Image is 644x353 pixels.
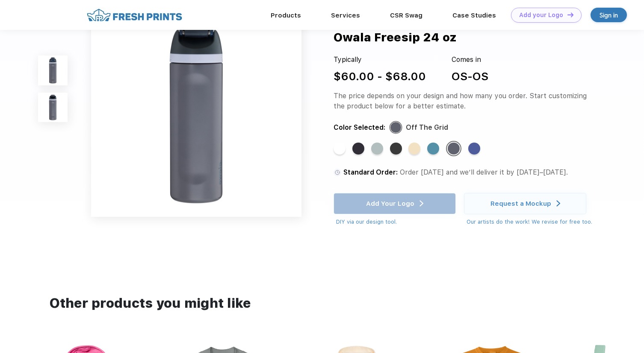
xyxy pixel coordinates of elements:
div: OS-OS [452,68,488,85]
div: Comes in [452,55,488,65]
img: DT [567,12,573,17]
div: Owala Freesip 24 oz [334,29,457,46]
img: standard order [334,168,341,176]
div: Calm waters [371,143,383,155]
div: Off the grid [448,143,460,155]
div: Sign in [600,10,618,20]
div: DIY via our design tool. [336,218,456,226]
div: Add your Logo [519,12,563,19]
div: Very very dark [390,143,402,155]
div: $60.00 - $68.00 [334,68,426,85]
img: func=resize&h=100 [38,55,68,85]
a: Products [271,12,301,19]
span: Standard Order: [343,168,398,176]
img: func=resize&h=640 [91,7,301,217]
span: Order [DATE] and we’ll deliver it by [DATE]–[DATE]. [400,168,568,176]
img: func=resize&h=100 [38,93,68,122]
div: Sunny daze [408,143,420,155]
div: The price depends on your design and how many you order. Start customizing the product below for ... [334,91,597,111]
div: Night safari [352,143,364,155]
div: Blue oasis [427,143,439,155]
img: fo%20logo%202.webp [84,8,185,23]
div: Our artists do the work! We revise for free too. [467,218,592,226]
div: Other products you might like [49,293,595,313]
div: Color Selected: [334,122,385,132]
div: Typically [334,55,426,65]
div: Shy marshmallow [334,143,346,155]
div: Request a Mockup [490,199,551,207]
img: white arrow [556,200,560,207]
div: Blue jay [468,143,480,155]
a: Sign in [591,8,627,22]
div: Off The Grid [406,122,448,132]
